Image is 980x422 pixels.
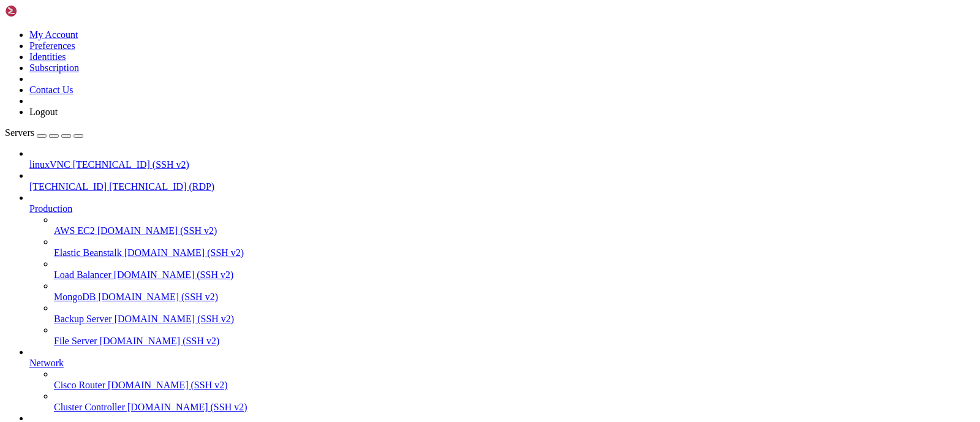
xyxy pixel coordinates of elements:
li: linuxVNC [TECHNICAL_ID] (SSH v2) [29,148,975,170]
span: [TECHNICAL_ID] [29,181,107,192]
span: MongoDB [54,292,96,302]
a: Servers [5,127,83,138]
li: [TECHNICAL_ID] [TECHNICAL_ID] (RDP) [29,170,975,192]
li: AWS EC2 [DOMAIN_NAME] (SSH v2) [54,214,975,236]
a: Cisco Router [DOMAIN_NAME] (SSH v2) [54,380,975,391]
span: File Server [54,336,97,346]
a: Elastic Beanstalk [DOMAIN_NAME] (SSH v2) [54,247,975,258]
a: MongoDB [DOMAIN_NAME] (SSH v2) [54,292,975,303]
span: linuxVNC [29,159,70,170]
a: linuxVNC [TECHNICAL_ID] (SSH v2) [29,159,975,170]
span: Cluster Controller [54,402,125,412]
span: [DOMAIN_NAME] (SSH v2) [114,269,234,280]
span: [TECHNICAL_ID] (SSH v2) [73,159,189,170]
a: Preferences [29,40,75,51]
span: Network [29,358,64,368]
span: Backup Server [54,314,112,324]
img: Shellngn [5,5,75,17]
li: Elastic Beanstalk [DOMAIN_NAME] (SSH v2) [54,236,975,258]
li: Cluster Controller [DOMAIN_NAME] (SSH v2) [54,391,975,413]
span: [DOMAIN_NAME] (SSH v2) [127,402,247,412]
a: File Server [DOMAIN_NAME] (SSH v2) [54,336,975,347]
span: Elastic Beanstalk [54,247,122,258]
a: Identities [29,51,66,62]
a: Contact Us [29,85,73,95]
span: [DOMAIN_NAME] (SSH v2) [115,314,235,324]
span: [DOMAIN_NAME] (SSH v2) [124,247,244,258]
li: MongoDB [DOMAIN_NAME] (SSH v2) [54,281,975,303]
span: Production [29,203,72,214]
a: My Account [29,29,78,40]
li: File Server [DOMAIN_NAME] (SSH v2) [54,325,975,347]
li: Production [29,192,975,347]
a: Production [29,203,975,214]
a: AWS EC2 [DOMAIN_NAME] (SSH v2) [54,225,975,236]
span: [DOMAIN_NAME] (SSH v2) [98,292,218,302]
span: [DOMAIN_NAME] (SSH v2) [97,225,217,236]
span: [DOMAIN_NAME] (SSH v2) [100,336,220,346]
span: Load Balancer [54,269,111,280]
a: Subscription [29,62,79,73]
span: AWS EC2 [54,225,95,236]
a: Cluster Controller [DOMAIN_NAME] (SSH v2) [54,402,975,413]
a: Backup Server [DOMAIN_NAME] (SSH v2) [54,314,975,325]
li: Cisco Router [DOMAIN_NAME] (SSH v2) [54,369,975,391]
a: Logout [29,107,58,117]
span: [DOMAIN_NAME] (SSH v2) [108,380,228,390]
li: Backup Server [DOMAIN_NAME] (SSH v2) [54,303,975,325]
li: Load Balancer [DOMAIN_NAME] (SSH v2) [54,258,975,281]
li: Network [29,347,975,413]
a: [TECHNICAL_ID] [TECHNICAL_ID] (RDP) [29,181,975,192]
a: Network [29,358,975,369]
span: Cisco Router [54,380,105,390]
span: [TECHNICAL_ID] (RDP) [109,181,214,192]
a: Load Balancer [DOMAIN_NAME] (SSH v2) [54,269,975,281]
span: Servers [5,127,34,138]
